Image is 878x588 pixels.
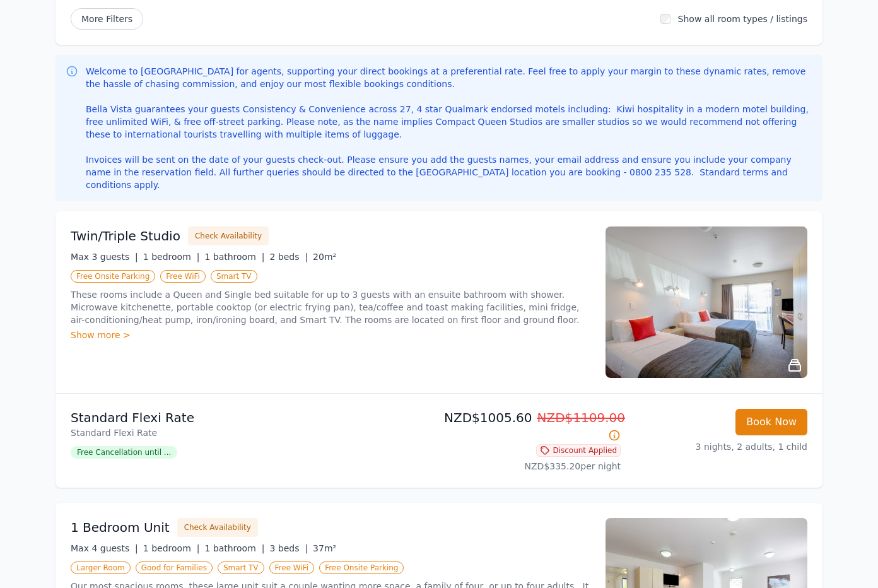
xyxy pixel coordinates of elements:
[71,446,177,459] span: Free Cancellation until ...
[319,562,404,574] span: Free Onsite Parking
[678,14,807,24] label: Show all room types / listings
[444,460,621,473] p: NZD$335.20 per night
[136,562,213,574] span: Good for Families
[211,270,257,283] span: Smart TV
[71,227,180,245] h3: Twin/Triple Studio
[188,226,269,245] button: Check Availability
[143,252,200,262] span: 1 bedroom |
[71,426,434,439] p: Standard Flexi Rate
[735,409,807,435] button: Book Now
[71,409,434,426] p: Standard Flexi Rate
[218,562,264,574] span: Smart TV
[631,440,807,453] p: 3 nights, 2 adults, 1 child
[71,519,170,536] h3: 1 Bedroom Unit
[536,444,621,457] span: Discount Applied
[204,543,264,553] span: 1 bathroom |
[269,562,315,574] span: Free WiFi
[269,543,308,553] span: 3 beds |
[71,8,143,30] span: More Filters
[313,252,336,262] span: 20m²
[204,252,264,262] span: 1 bathroom |
[177,518,258,537] button: Check Availability
[71,562,131,574] span: Larger Room
[537,410,626,425] span: NZD$1109.00
[71,252,138,262] span: Max 3 guests |
[71,270,155,283] span: Free Onsite Parking
[71,543,138,553] span: Max 4 guests |
[143,543,200,553] span: 1 bedroom |
[269,252,308,262] span: 2 beds |
[86,65,812,191] p: Welcome to [GEOGRAPHIC_DATA] for agents, supporting your direct bookings at a preferential rate. ...
[71,329,590,341] div: Show more >
[313,543,336,553] span: 37m²
[160,270,206,283] span: Free WiFi
[444,409,621,444] p: NZD$1005.60
[71,288,590,326] p: These rooms include a Queen and Single bed suitable for up to 3 guests with an ensuite bathroom w...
